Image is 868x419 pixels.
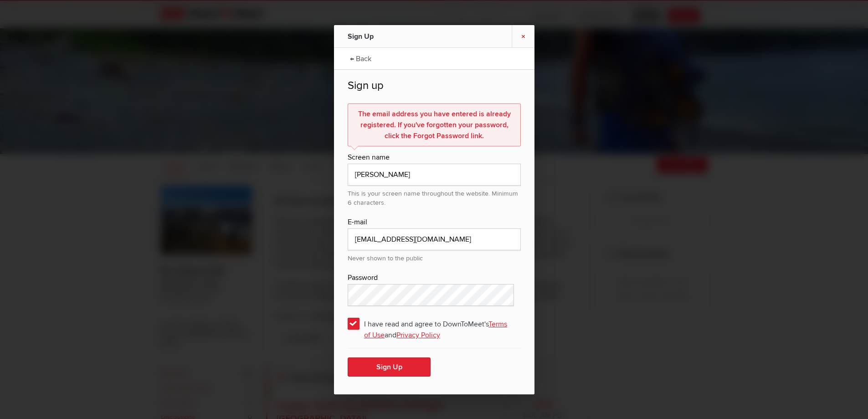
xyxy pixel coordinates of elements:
div: Screen name [348,152,521,164]
a: ← Back [345,47,376,69]
input: e.g. John Smith or John S. [348,164,521,186]
a: Terms of Use [364,320,507,340]
a: × [512,25,534,47]
div: E-mail [348,217,521,228]
div: Password [348,272,521,284]
div: Sign Up [348,25,448,48]
div: The email address you have entered is already registered. If you've forgotten your password, clic... [348,103,521,146]
a: Privacy Policy [396,331,440,340]
div: This is your screen name throughout the website. Minimum 6 characters. [348,186,521,207]
h2: Sign up [348,79,521,98]
span: I have read and agree to DownToMeet's and [348,315,521,331]
div: Never shown to the public [348,250,521,263]
button: Sign Up [348,357,431,377]
input: email@address.com [348,228,521,250]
